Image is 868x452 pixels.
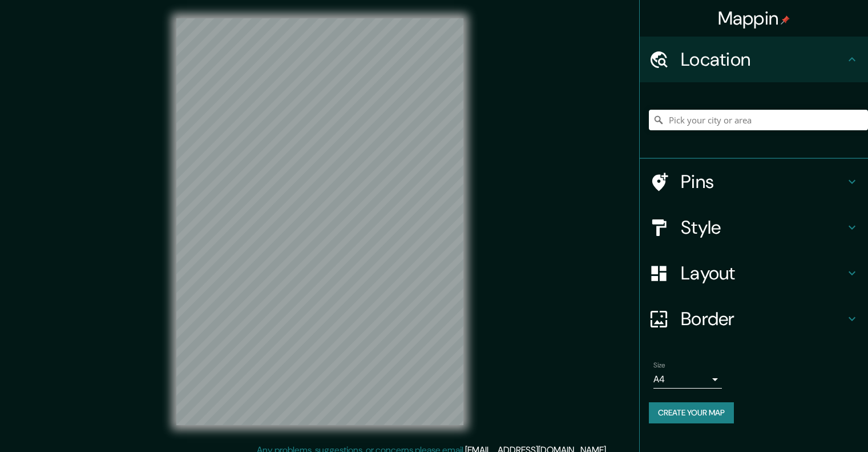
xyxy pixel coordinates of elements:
h4: Border [681,307,845,330]
h4: Pins [681,170,845,193]
div: Style [640,205,868,250]
h4: Location [681,48,845,71]
h4: Style [681,216,845,239]
canvas: Map [176,18,463,425]
input: Pick your city or area [649,110,868,130]
div: A4 [653,370,722,389]
button: Create your map [649,402,734,423]
div: Border [640,296,868,342]
div: Location [640,37,868,82]
img: pin-icon.png [781,15,790,25]
h4: Layout [681,262,845,285]
h4: Mappin [718,7,790,30]
div: Layout [640,250,868,296]
label: Size [653,361,665,370]
div: Pins [640,159,868,205]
